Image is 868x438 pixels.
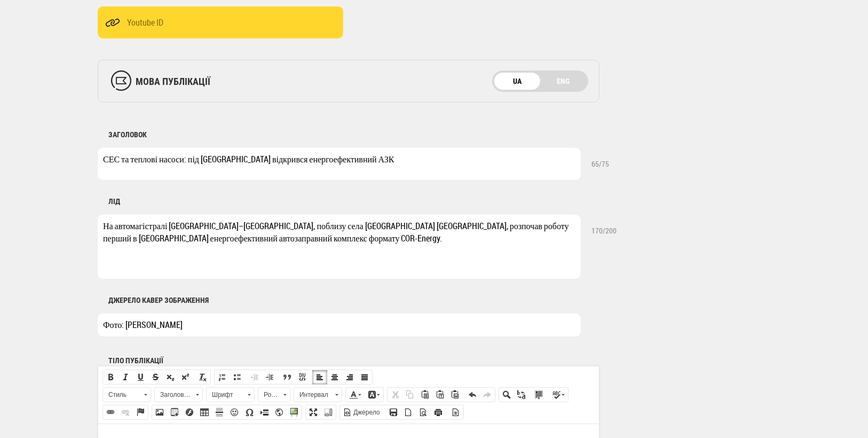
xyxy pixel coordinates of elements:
[174,59,289,67] strong: гібридна сонячна електростанція
[102,387,151,402] a: Стиль
[227,405,242,419] a: Смайлик
[346,388,365,402] a: Колір тексту
[447,388,462,402] a: Вставити з Word
[98,196,581,207] div: ЛІД
[230,370,244,384] a: Маркірований список
[154,387,203,402] a: Заголовок 3
[352,408,380,417] span: Джерело
[118,405,133,419] a: Видалити посилання
[480,388,495,402] a: Повторити
[98,6,343,38] input: Youtube ID
[163,370,178,384] a: Нижній індекс
[133,405,148,419] a: Вставити/Редагувати якір
[136,60,210,103] div: мова публікації
[549,388,568,402] a: Перевірка орфографії
[327,370,342,384] a: По центру
[417,388,432,402] a: Вставити
[247,370,262,384] a: Зменшити відступ
[294,388,332,402] span: Интервал
[152,405,167,419] a: Зображення
[388,388,403,402] a: Вирізати
[294,387,342,402] a: Интервал
[167,405,182,419] a: Вставити медіаконтент
[83,70,108,78] strong: 180 кВт
[118,370,133,384] a: Курсив
[11,58,490,80] p: Ключовим елементом інфраструктури комплексу є , змонтована у вигляді навісу з 432 сонячних панеле...
[448,405,463,419] a: Шаблони
[32,105,469,116] p: усієї внутрішньої інфраструктури комплексу.
[258,387,290,402] a: Розмір
[514,388,529,402] a: Заміна
[148,370,163,384] a: Закреслений
[287,405,302,419] a: Вставить Слайд-шоу
[386,405,401,419] a: Зберегти
[591,159,599,169] span: 65
[494,73,540,90] a: UA
[306,405,321,419] a: Максимізувати
[312,370,327,384] a: По лівому краю
[103,405,118,419] a: Вставити/Редагувати посилання
[195,370,210,384] a: Видалити форматування
[215,370,230,384] a: Нумерований список
[32,87,469,98] p: двох швидкісних зарядних станцій для електромобілів (одночасно до 8 авто, стандарти CCS 2, GB/T D...
[342,370,357,384] a: По правому краю
[98,295,581,306] div: Джерело кавер зображення
[465,388,480,402] a: Повернути
[258,388,280,402] span: Розмір
[257,405,272,419] a: Вставити розрив сторінки
[103,370,118,384] a: Жирний
[591,159,645,169] div: /75
[242,405,257,419] a: Спеціальний символ
[499,388,514,402] a: Пошук
[295,370,310,384] a: Створити блок-контейнер
[401,405,416,419] a: Нова сторінка
[197,405,212,419] a: Таблиця
[432,388,447,402] a: Вставити тільки текст
[98,129,581,140] div: ЗАГОЛОВОК
[321,405,336,419] a: Показувати блоки
[182,405,197,419] a: Flash
[375,41,416,49] strong: COR-Energy
[416,405,431,419] a: Попередній перегляд
[98,355,599,366] div: Тіло публікації
[340,405,383,419] a: Джерело
[103,388,140,402] span: Стиль
[155,388,192,402] span: Заголовок 3
[212,405,227,419] a: Горизонтальна лінія
[591,225,645,236] div: /200
[280,370,295,384] a: Цитата
[403,388,417,402] a: Копіювати
[431,405,446,419] a: Друк
[365,388,383,402] a: Колір фону
[357,370,372,384] a: По ширині
[11,28,490,51] p: У середині вересня на автомагістралі [GEOGRAPHIC_DATA]–[GEOGRAPHIC_DATA], поблизу села [GEOGRAPHI...
[262,370,277,384] a: Збільшити відступ
[207,388,244,402] span: Шрифт
[206,387,255,402] a: Шрифт
[591,225,603,236] span: 170
[178,370,193,384] a: Верхній індекс
[200,70,238,78] strong: 500 кВт·год
[532,388,547,402] a: Виділити все
[133,370,148,384] a: Підкреслений
[272,405,287,419] a: IFrame
[540,73,586,90] a: ENG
